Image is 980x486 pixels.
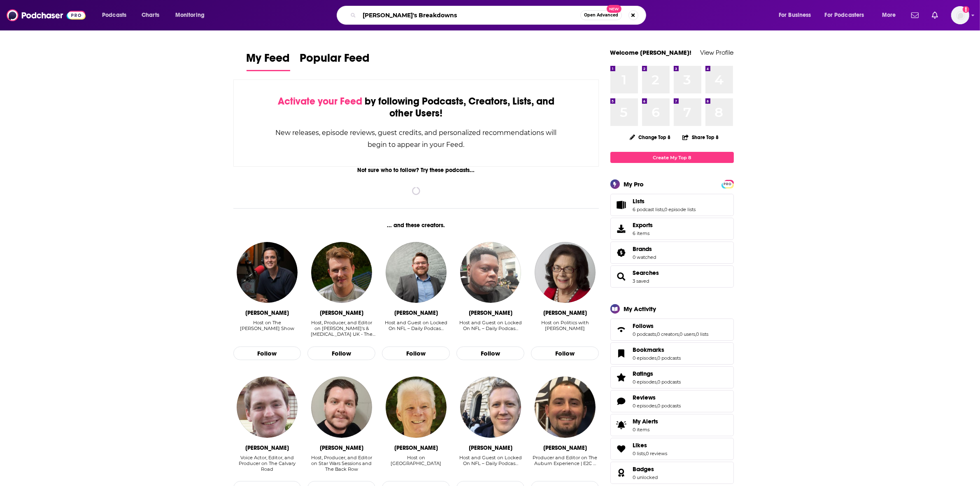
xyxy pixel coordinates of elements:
[580,10,622,20] button: Open AdvancedNew
[531,455,599,466] div: Producer and Editor on The Auburn Experience | E2C …
[531,346,599,360] button: Follow
[531,320,599,337] div: Host on Politics with Michelle Grattan
[613,443,630,455] a: Likes
[701,49,734,56] a: View Profile
[247,51,290,71] a: My Feed
[613,395,630,407] a: Reviews
[245,444,289,451] div: Daniel Cuneo
[633,418,659,425] span: My Alerts
[633,370,654,377] span: Ratings
[633,427,659,433] span: 0 items
[633,346,681,353] a: Bookmarks
[610,152,734,163] a: Create My Top 8
[233,455,301,472] div: Voice Actor, Editor, and Producer on The Calvary Road
[633,198,645,205] span: Lists
[245,309,289,316] div: Chad Withrow
[624,180,644,188] div: My Pro
[345,6,654,25] div: Search podcasts, credits, & more...
[247,51,290,70] span: My Feed
[382,320,450,337] div: Host and Guest on Locked On NFL – Daily Podcas…
[696,331,709,337] a: 0 lists
[613,199,630,211] a: Lists
[311,242,372,303] a: Luke Bligh
[657,379,658,385] span: ,
[633,465,658,473] a: Badges
[633,278,649,284] a: 3 saved
[613,223,630,235] span: Exports
[633,403,657,409] a: 0 episodes
[657,331,679,337] a: 0 creators
[136,9,164,22] a: Charts
[237,242,298,303] img: Chad Withrow
[535,242,596,303] img: Michelle Grattan
[613,419,630,431] span: My Alerts
[307,320,375,337] div: Host, Producer, and Editor on Crohn's & Colitis UK - The P…
[633,221,653,229] span: Exports
[656,331,657,337] span: ,
[633,394,656,401] span: Reviews
[237,377,298,437] img: Daniel Cuneo
[307,455,375,472] div: Host, Producer, and Editor on Star Wars Sessions and The Back Row
[7,7,86,23] img: Podchaser - Follow, Share and Rate Podcasts
[633,245,656,253] a: Brands
[610,462,734,484] span: Badges
[170,9,215,22] button: open menu
[469,444,512,451] div: Luke Braun
[610,438,734,460] span: Likes
[657,355,658,361] span: ,
[633,207,664,212] a: 6 podcast lists
[613,372,630,383] a: Ratings
[658,379,681,385] a: 0 podcasts
[657,403,658,409] span: ,
[142,9,159,21] span: Charts
[723,181,733,187] a: PRO
[275,95,558,119] div: by following Podcasts, Creators, Lists, and other Users!
[531,455,599,472] div: Producer and Editor on The Auburn Experience | E2C …
[543,309,587,316] div: Michelle Grattan
[382,320,450,331] div: Host and Guest on Locked On NFL – Daily Podcas…
[613,324,630,335] a: Follows
[680,331,696,337] a: 0 users
[233,346,301,360] button: Follow
[320,309,363,316] div: Luke Bligh
[633,269,659,277] a: Searches
[773,9,822,22] button: open menu
[610,342,734,365] span: Bookmarks
[300,51,370,71] a: Popular Feed
[460,377,521,437] a: Luke Braun
[535,377,596,437] img: Kyle Loomis
[394,309,438,316] div: Tyler Rowland
[311,377,372,437] a: Matt Hudson
[613,467,630,479] a: Badges
[633,370,681,377] a: Ratings
[102,9,126,21] span: Podcasts
[359,9,580,22] input: Search podcasts, credits, & more...
[613,271,630,282] a: Searches
[275,127,558,151] div: New releases, episode reviews, guest credits, and personalized recommendations will begin to appe...
[610,194,734,216] span: Lists
[469,309,512,316] div: Tony Wiggins
[456,455,524,472] div: Host and Guest on Locked On NFL – Daily Podcas…
[386,377,447,437] a: Sam Allen
[633,322,654,330] span: Follows
[96,9,137,22] button: open menu
[386,242,447,303] img: Tyler Rowland
[633,394,681,401] a: Reviews
[825,9,864,21] span: For Podcasters
[658,403,681,409] a: 0 podcasts
[300,51,370,70] span: Popular Feed
[610,390,734,412] span: Reviews
[633,442,668,449] a: Likes
[531,320,599,331] div: Host on Politics with [PERSON_NAME]
[610,319,734,341] span: Follows
[882,9,896,21] span: More
[633,331,656,337] a: 0 podcasts
[307,346,375,360] button: Follow
[908,8,922,22] a: Show notifications dropdown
